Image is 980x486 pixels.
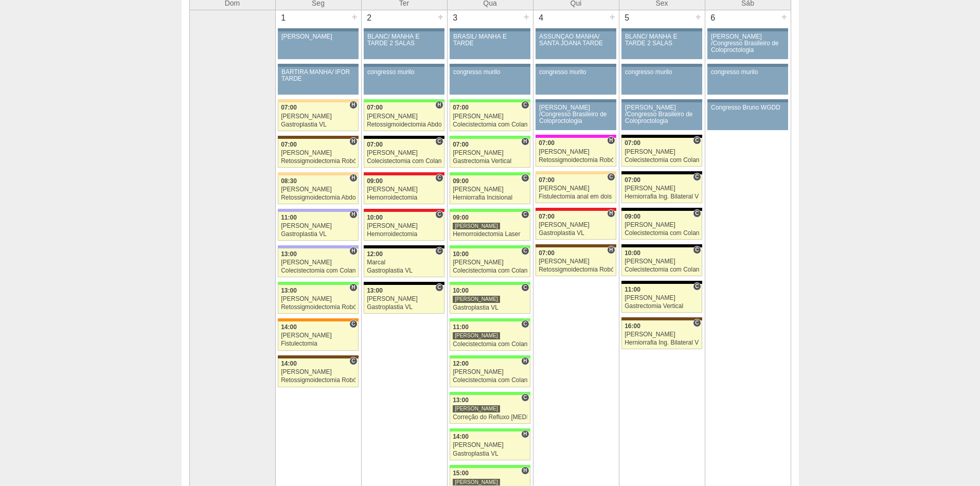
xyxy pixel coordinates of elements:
[435,101,443,109] span: Hospital
[435,174,443,182] span: Consultório
[521,466,529,475] span: Hospital
[350,10,359,24] div: +
[364,172,444,175] div: Key: Assunção
[450,392,530,395] div: Key: Brasil
[621,284,702,313] a: C 11:00 [PERSON_NAME] Gastrectomia Vertical
[707,67,788,95] a: congresso murilo
[453,194,527,201] div: Herniorrafia Incisional
[281,304,355,311] div: Retossigmoidectomia Robótica
[364,139,444,168] a: C 07:00 [PERSON_NAME] Colecistectomia com Colangiografia VL
[453,341,527,348] div: Colecistectomia com Colangiografia VL
[453,323,469,331] span: 11:00
[281,267,355,274] div: Colecistectomia com Colangiografia VL
[707,31,788,59] a: [PERSON_NAME] /Congresso Brasileiro de Coloproctologia
[367,150,441,156] div: [PERSON_NAME]
[539,157,613,164] div: Retossigmoidectomia Robótica
[448,10,464,26] div: 3
[450,136,530,139] div: Key: Brasil
[362,10,378,26] div: 2
[625,104,699,125] div: [PERSON_NAME] /Congresso Brasileiro de Coloproctologia
[278,285,358,314] a: H 13:00 [PERSON_NAME] Retossigmoidectomia Robótica
[619,10,635,26] div: 5
[281,121,355,128] div: Gastroplastia VL
[453,295,500,303] div: [PERSON_NAME]
[625,139,640,147] span: 07:00
[621,247,702,276] a: C 10:00 [PERSON_NAME] Colecistectomia com Colangiografia VL
[276,10,292,26] div: 1
[625,303,699,310] div: Gastrectomia Vertical
[278,209,358,212] div: Key: Christóvão da Gama
[364,102,444,131] a: H 07:00 [PERSON_NAME] Retossigmoidectomia Abdominal VL
[450,358,530,387] a: H 12:00 [PERSON_NAME] Colecistectomia com Colangiografia VL
[536,99,616,102] div: Key: Aviso
[621,171,702,174] div: Key: Blanc
[278,175,358,204] a: H 08:30 [PERSON_NAME] Retossigmoidectomia Abdominal VL
[625,249,640,257] span: 10:00
[693,319,701,327] span: Consultório
[278,321,358,350] a: C 14:00 [PERSON_NAME] Fistulectomia
[621,31,702,59] a: BLANC/ MANHÃ E TARDE 2 SALAS
[521,174,529,182] span: Consultório
[278,67,358,95] a: BARTIRA MANHÃ/ IFOR TARDE
[521,247,529,255] span: Consultório
[450,395,530,424] a: C 13:00 [PERSON_NAME] Correção do Refluxo [MEDICAL_DATA] esofágico Robótico
[364,67,444,95] a: congresso murilo
[281,150,355,156] div: [PERSON_NAME]
[436,10,445,24] div: +
[536,31,616,59] a: ASSUNÇÃO MANHÃ/ SANTA JOANA TARDE
[608,10,617,24] div: +
[453,158,527,165] div: Gastrectomia Vertical
[453,287,469,294] span: 10:00
[281,223,355,229] div: [PERSON_NAME]
[450,139,530,168] a: H 07:00 [PERSON_NAME] Gastrectomia Vertical
[367,158,441,165] div: Colecistectomia com Colangiografia VL
[780,10,789,24] div: +
[621,317,702,320] div: Key: Santa Joana
[607,136,615,145] span: Hospital
[625,258,699,265] div: [PERSON_NAME]
[453,121,527,128] div: Colecistectomia com Colangiografia VL
[349,357,357,365] span: Consultório
[621,99,702,102] div: Key: Aviso
[625,185,699,192] div: [PERSON_NAME]
[278,31,358,59] a: [PERSON_NAME]
[705,10,721,26] div: 6
[453,141,469,148] span: 07:00
[453,360,469,367] span: 12:00
[349,174,357,182] span: Hospital
[278,28,358,31] div: Key: Aviso
[539,176,555,184] span: 07:00
[364,64,444,67] div: Key: Aviso
[281,296,355,302] div: [PERSON_NAME]
[450,355,530,358] div: Key: Brasil
[450,175,530,204] a: C 09:00 [PERSON_NAME] Herniorrafia Incisional
[707,28,788,31] div: Key: Aviso
[450,212,530,241] a: C 09:00 [PERSON_NAME] Hemorroidectomia Laser
[453,186,527,193] div: [PERSON_NAME]
[367,141,383,148] span: 07:00
[450,28,530,31] div: Key: Aviso
[521,393,529,402] span: Consultório
[367,69,441,76] div: congresso murilo
[693,136,701,145] span: Consultório
[621,64,702,67] div: Key: Aviso
[693,173,701,181] span: Consultório
[281,177,297,185] span: 08:30
[453,104,469,111] span: 07:00
[536,64,616,67] div: Key: Aviso
[367,304,441,311] div: Gastroplastia VL
[450,172,530,175] div: Key: Brasil
[281,323,297,331] span: 14:00
[281,158,355,165] div: Retossigmoidectomia Robótica
[278,64,358,67] div: Key: Aviso
[453,33,527,47] div: BRASIL/ MANHÃ E TARDE
[349,137,357,146] span: Hospital
[367,214,383,221] span: 10:00
[367,194,441,201] div: Hemorroidectomia
[281,33,355,40] div: [PERSON_NAME]
[453,478,500,486] div: [PERSON_NAME]
[281,104,297,111] span: 07:00
[278,355,358,358] div: Key: Santa Joana
[453,150,527,156] div: [PERSON_NAME]
[625,157,699,164] div: Colecistectomia com Colangiografia VL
